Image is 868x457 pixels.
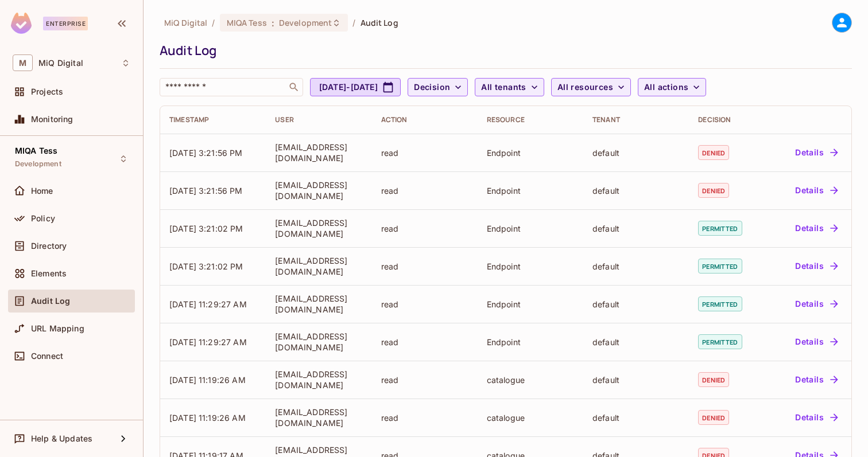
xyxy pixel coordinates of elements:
span: All tenants [481,80,526,95]
span: denied [698,145,729,160]
div: catalogue [487,374,574,385]
button: Details [790,143,842,162]
button: All actions [638,78,706,96]
span: Help & Updates [31,434,92,443]
div: read [381,185,468,196]
span: [DATE] 3:21:56 PM [169,186,243,196]
span: the active workspace [164,17,207,28]
span: permitted [698,221,742,236]
div: default [592,261,680,272]
button: All tenants [475,78,544,96]
div: [EMAIL_ADDRESS][DOMAIN_NAME] [275,179,362,201]
div: Action [381,115,468,124]
div: [EMAIL_ADDRESS][DOMAIN_NAME] [275,331,362,353]
span: Decision [414,80,450,95]
div: read [381,261,468,272]
div: read [381,223,468,234]
div: Endpoint [487,261,574,272]
span: All actions [644,80,688,95]
div: default [592,299,680,310]
div: read [381,337,468,347]
span: Development [279,17,332,28]
div: [EMAIL_ADDRESS][DOMAIN_NAME] [275,407,362,428]
span: Workspace: MiQ Digital [38,58,83,68]
div: Decision [698,115,756,124]
div: Endpoint [487,299,574,310]
span: All resources [557,80,613,95]
span: Connect [31,351,63,361]
img: SReyMgAAAABJRU5ErkJggg== [11,13,32,34]
span: Projects [31,87,63,96]
span: MIQA Tess [227,17,267,28]
span: [DATE] 11:29:27 AM [169,299,247,309]
div: default [592,147,680,158]
span: permitted [698,296,742,311]
div: [EMAIL_ADDRESS][DOMAIN_NAME] [275,217,362,239]
span: denied [698,372,729,387]
li: / [352,17,355,28]
span: permitted [698,259,742,274]
span: Directory [31,241,67,251]
div: default [592,223,680,234]
span: [DATE] 3:21:02 PM [169,261,243,271]
span: : [271,18,275,28]
span: Development [15,159,61,169]
button: [DATE]-[DATE] [310,78,401,96]
span: denied [698,410,729,425]
span: permitted [698,334,742,349]
button: Details [790,219,842,237]
div: read [381,412,468,423]
div: read [381,374,468,385]
button: Decision [408,78,468,96]
div: Resource [487,115,574,124]
div: [EMAIL_ADDRESS][DOMAIN_NAME] [275,255,362,277]
span: Audit Log [31,296,70,306]
button: Details [790,333,842,351]
div: User [275,115,362,124]
span: Audit Log [361,17,398,28]
span: [DATE] 11:29:27 AM [169,337,247,347]
div: read [381,299,468,310]
span: denied [698,183,729,198]
div: [EMAIL_ADDRESS][DOMAIN_NAME] [275,142,362,163]
div: Endpoint [487,185,574,196]
span: Elements [31,269,67,278]
div: [EMAIL_ADDRESS][DOMAIN_NAME] [275,369,362,390]
div: default [592,185,680,196]
button: All resources [551,78,631,96]
span: [DATE] 3:21:56 PM [169,148,243,158]
div: Tenant [592,115,680,124]
button: Details [790,408,842,427]
span: MIQA Tess [15,146,57,155]
span: Home [31,186,53,196]
div: default [592,374,680,385]
div: read [381,147,468,158]
span: Policy [31,214,55,223]
span: [DATE] 11:19:26 AM [169,413,246,423]
div: [EMAIL_ADDRESS][DOMAIN_NAME] [275,293,362,315]
span: Monitoring [31,115,73,124]
div: catalogue [487,412,574,423]
span: [DATE] 11:19:26 AM [169,375,246,385]
button: Details [790,370,842,389]
div: Endpoint [487,223,574,234]
button: Details [790,257,842,275]
div: Timestamp [169,115,257,124]
div: default [592,337,680,347]
div: Endpoint [487,337,574,347]
div: Audit Log [160,42,846,59]
span: [DATE] 3:21:02 PM [169,224,243,233]
div: Enterprise [43,17,88,30]
button: Details [790,181,842,200]
span: URL Mapping [31,324,84,333]
button: Details [790,295,842,313]
span: M [13,54,33,71]
li: / [212,17,215,28]
div: Endpoint [487,147,574,158]
div: default [592,412,680,423]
